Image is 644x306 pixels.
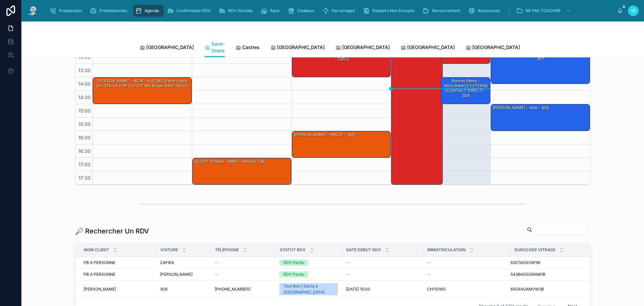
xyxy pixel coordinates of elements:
[361,5,419,17] a: Dossiers Non Envoyés
[511,260,581,265] a: 6307AGSVW1M
[165,5,215,17] a: Confirmation RDV
[77,162,92,167] span: 17:00
[133,5,164,17] a: Agenda
[160,287,167,292] span: 308
[342,44,390,51] span: [GEOGRAPHIC_DATA]
[631,8,636,13] span: SE
[292,131,391,158] div: [PERSON_NAME] - MACIF - 308
[215,260,271,265] a: --
[279,283,338,295] a: Tout Bon | Décla à [GEOGRAPHIC_DATA]
[279,271,338,277] a: RDV Perdu
[511,287,581,292] a: 6554AGAMVW3B
[235,41,260,55] a: Castres
[280,247,306,253] span: Statut RDV
[346,247,381,253] span: Date Début RDV
[346,260,419,265] a: --
[211,41,225,54] span: Saint-Orens
[346,272,350,277] span: --
[427,260,506,265] a: --
[297,8,314,13] span: Cadeaux
[472,44,520,51] span: [GEOGRAPHIC_DATA]
[160,287,207,292] a: 308
[215,260,219,265] span: --
[48,5,87,17] a: Prospection
[205,38,225,57] a: Saint-Orens
[194,159,265,165] div: GILLOT Thibaut - MAIF - Renault Zoe
[259,5,284,17] a: Rack
[335,41,390,55] a: [GEOGRAPHIC_DATA]
[76,81,92,87] span: 14:00
[84,260,115,265] span: PB A PERSONNE
[77,175,92,181] span: 17:30
[346,260,350,265] span: --
[84,272,115,277] span: PB A PERSONNE
[286,5,319,17] a: Cadeaux
[215,247,239,253] span: Téléphone
[99,8,127,13] span: Professionnels
[94,78,191,89] div: [PERSON_NAME] - ACM - SUZUKI Grand Vitara DH-214-LK II 5P 2.0 VVT 16V Break 4WD 140 cv
[427,247,466,253] span: Immatriculation
[160,260,174,265] span: ZAFIRA
[27,5,39,16] img: App logo
[427,272,431,277] span: --
[372,8,415,13] span: Dossiers Non Envoyés
[76,54,92,60] span: 13:00
[215,272,219,277] span: --
[514,5,574,17] a: NE PAS TOUCHER
[76,94,92,100] span: 14:30
[441,78,490,104] div: Bonnet Remy - ASSURANCE EXTERNE (CONTACT DIRECT) - 308
[283,283,334,295] div: Tout Bon | Décla à [GEOGRAPHIC_DATA]
[292,51,391,77] div: sav - ASSURANCE EXTERNE (CONTACT DIRECT) - zafira
[76,68,92,73] span: 13:30
[88,5,132,17] a: Professionnels
[44,3,617,18] div: scrollable content
[76,148,92,154] span: 16:30
[215,272,271,277] a: --
[466,5,504,17] a: Assurances
[511,287,544,292] span: 6554AGAMVW3B
[432,8,460,13] span: Recouvrement
[176,8,211,13] span: Confirmation RDV
[228,8,253,13] span: RDV Annulés
[160,272,193,277] span: [PERSON_NAME]
[217,5,257,17] a: RDV Annulés
[346,287,370,292] span: [DATE] 15:00
[346,287,419,292] a: [DATE] 15:00
[391,24,442,184] div: [PERSON_NAME] absent / [PERSON_NAME] présent - -
[407,44,455,51] span: [GEOGRAPHIC_DATA]
[242,44,260,51] span: Castres
[93,78,192,104] div: [PERSON_NAME] - ACM - SUZUKI Grand Vitara DH-214-LK II 5P 2.0 VVT 16V Break 4WD 140 cv
[320,5,360,17] a: Parrainages
[193,158,291,184] div: GILLOT Thibaut - MAIF - Renault Zoe
[84,287,152,292] a: [PERSON_NAME]
[293,132,355,138] div: [PERSON_NAME] - MACIF - 308
[442,78,490,99] div: Bonnet Remy - ASSURANCE EXTERNE (CONTACT DIRECT) - 308
[75,226,149,236] h1: 🔎 Rechercher Un RDV
[84,287,116,292] span: [PERSON_NAME]
[511,260,540,265] span: 6307AGSVW1M
[84,247,109,253] span: Nom Client
[511,272,545,277] span: 5438AGSGNAM1B
[140,41,194,55] a: [GEOGRAPHIC_DATA]
[59,8,82,13] span: Prospection
[279,260,338,266] a: RDV Perdu
[76,135,92,140] span: 16:00
[215,287,271,292] a: [PHONE_NUMBER]
[491,104,590,131] div: [PERSON_NAME] - AXA - 308
[491,51,590,84] div: [PERSON_NAME] - BPCE ASSURANCES - Peugeot 307
[283,260,304,266] div: RDV Perdu
[427,287,446,292] span: CH110WS
[427,260,431,265] span: --
[466,41,520,55] a: [GEOGRAPHIC_DATA]
[400,41,455,55] a: [GEOGRAPHIC_DATA]
[515,247,555,253] span: Eurocode Vitrage
[77,121,92,127] span: 15:30
[332,8,355,13] span: Parrainages
[427,272,506,277] a: --
[145,8,159,13] span: Agenda
[277,44,325,51] span: [GEOGRAPHIC_DATA]
[160,247,178,253] span: Voiture
[270,8,280,13] span: Rack
[160,260,207,265] a: ZAFIRA
[346,272,419,277] a: --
